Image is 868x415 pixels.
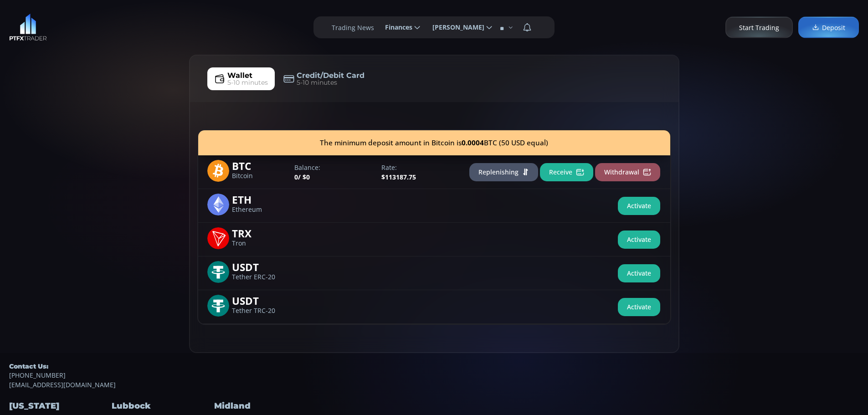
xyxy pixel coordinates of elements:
[377,163,464,182] div: $113187.75
[9,14,47,41] img: LOGO
[198,130,670,155] div: The minimum deposit amount in Bitcoin is BTC (50 USD equal)
[207,67,275,90] a: Wallet5-10 minutes
[332,23,374,32] label: Trading News
[618,298,660,316] button: Activate
[9,362,859,370] h5: Contact Us:
[232,241,288,246] span: Tron
[232,160,288,170] span: BTC
[227,78,268,87] span: 5-10 minutes
[232,194,288,204] span: ETH
[618,264,660,282] button: Activate
[294,163,372,172] label: Balance:
[214,399,314,414] h4: Midland
[462,138,484,148] b: 0.0004
[232,308,288,314] span: Tether TRC-20
[540,163,593,181] button: Receive
[297,78,337,87] span: 5-10 minutes
[112,399,212,414] h4: Lubbock
[798,17,859,38] a: Deposit
[379,18,412,36] span: Finances
[232,207,288,213] span: Ethereum
[9,370,859,380] a: [PHONE_NUMBER]
[227,70,252,81] span: Wallet
[232,227,288,238] span: TRX
[232,274,288,280] span: Tether ERC-20
[426,18,484,36] span: [PERSON_NAME]
[469,163,538,181] button: Replenishing
[297,70,365,81] span: Credit/Debit Card
[595,163,660,181] button: Withdrawal
[232,295,288,305] span: USDT
[725,17,793,38] a: Start Trading
[298,173,310,181] span: / $0
[9,399,109,414] h4: [US_STATE]
[290,163,377,182] div: 0
[232,261,288,272] span: USDT
[381,163,459,172] label: Rate:
[618,231,660,249] button: Activate
[812,23,845,32] span: Deposit
[232,173,288,179] span: Bitcoin
[9,362,859,389] div: [EMAIL_ADDRESS][DOMAIN_NAME]
[739,23,779,32] span: Start Trading
[618,197,660,215] button: Activate
[277,67,371,90] a: Credit/Debit Card5-10 minutes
